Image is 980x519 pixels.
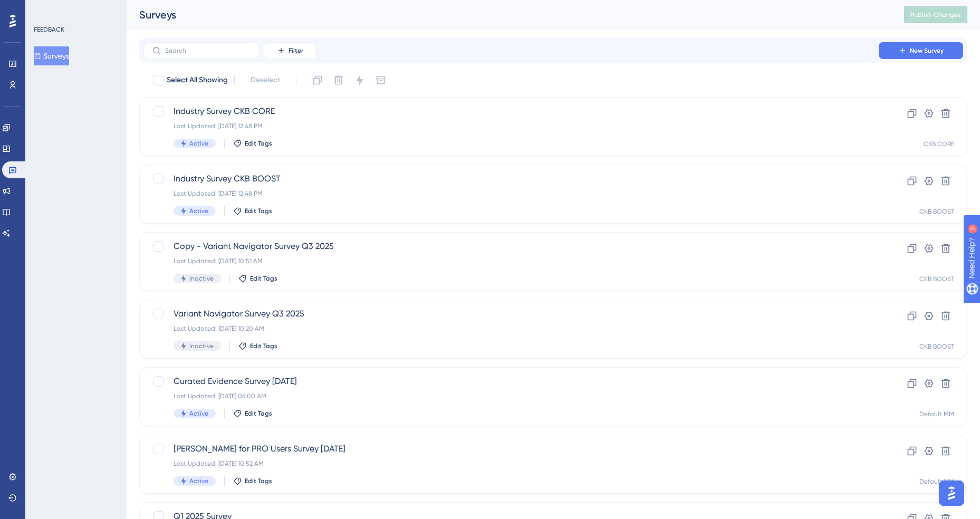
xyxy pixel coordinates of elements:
span: Edit Tags [245,207,272,215]
div: Last Updated: [DATE] 10:51 AM [174,257,849,265]
span: Active [189,139,208,148]
button: Surveys [34,46,69,65]
div: Last Updated: [DATE] 12:48 PM [174,122,849,130]
button: Edit Tags [233,207,272,215]
span: Curated Evidence Survey [DATE] [174,375,849,388]
span: Need Help? [25,3,66,15]
span: Active [189,477,208,485]
span: Filter [289,46,303,55]
button: Deselect [241,71,290,90]
button: Edit Tags [238,342,277,350]
span: Select All Showing [167,74,228,86]
span: Copy - Variant Navigator Survey Q3 2025 [174,240,849,253]
button: Edit Tags [233,477,272,485]
span: Publish Changes [910,11,961,19]
div: Default MM [919,410,954,418]
span: Variant Navigator Survey Q3 2025 [174,307,849,320]
span: Edit Tags [245,409,272,418]
div: CKB BOOST [919,342,954,351]
input: Search [165,47,251,54]
div: Last Updated: [DATE] 06:00 AM [174,392,849,400]
div: Last Updated: [DATE] 10:52 AM [174,459,849,468]
span: New Survey [910,46,944,55]
div: Last Updated: [DATE] 12:48 PM [174,189,849,198]
iframe: UserGuiding AI Assistant Launcher [936,477,967,509]
span: Edit Tags [245,477,272,485]
div: FEEDBACK [34,25,64,34]
span: [PERSON_NAME] for PRO Users Survey [DATE] [174,443,849,455]
div: CKB BOOST [919,207,954,216]
span: Edit Tags [245,139,272,148]
span: Inactive [189,274,214,283]
span: Deselect [251,74,280,86]
button: Edit Tags [233,139,272,148]
div: Last Updated: [DATE] 10:20 AM [174,324,849,333]
span: Industry Survey CKB BOOST [174,172,849,185]
div: CKB BOOST [919,275,954,283]
span: Active [189,409,208,418]
span: Industry Survey CKB CORE [174,105,849,118]
span: Edit Tags [250,274,277,283]
button: New Survey [879,42,963,59]
div: Default MM [919,477,954,486]
button: Edit Tags [233,409,272,418]
span: Edit Tags [250,342,277,350]
button: Filter [264,42,316,59]
div: Surveys [139,7,878,22]
span: Inactive [189,342,214,350]
div: 3 [73,5,76,14]
button: Edit Tags [238,274,277,283]
span: Active [189,207,208,215]
div: CKB CORE [924,140,954,148]
button: Publish Changes [904,6,967,23]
